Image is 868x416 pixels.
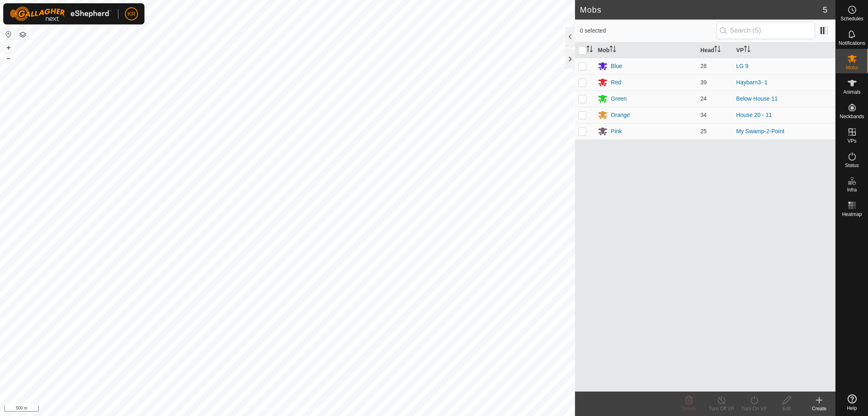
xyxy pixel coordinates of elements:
[770,405,803,412] div: Edit
[4,29,13,39] button: Reset Map
[738,405,770,412] div: Turn On VP
[705,405,738,412] div: Turn Off VP
[847,406,857,411] span: Help
[611,111,630,119] div: Orange
[700,112,707,118] span: 34
[839,41,865,46] span: Notifications
[736,63,748,69] a: LG 9
[840,114,864,119] span: Neckbands
[295,405,319,413] a: Contact Us
[610,47,616,53] p-sorticon: Activate to sort
[803,405,835,412] div: Create
[127,10,135,18] span: KR
[736,79,767,86] a: Haybarn3- 1
[733,42,835,58] th: VP
[682,406,696,412] span: Delete
[256,405,286,413] a: Privacy Policy
[580,5,823,15] h2: Mobs
[700,128,707,134] span: 25
[846,65,858,70] span: Mobs
[611,95,627,103] div: Green
[611,62,622,70] div: Blue
[717,22,815,39] input: Search (S)
[840,16,863,21] span: Schedules
[843,90,861,95] span: Animals
[842,212,862,217] span: Heatmap
[580,26,717,35] span: 0 selected
[611,78,621,87] div: Red
[736,95,778,102] a: Below House 11
[744,47,750,53] p-sorticon: Activate to sort
[18,30,28,40] button: Map Layers
[847,187,857,192] span: Infra
[4,53,13,63] button: –
[823,4,827,16] span: 5
[845,163,859,168] span: Status
[736,112,772,118] a: House 20 - 11
[700,63,707,69] span: 28
[700,79,707,86] span: 39
[700,95,707,102] span: 24
[595,42,697,58] th: Mob
[10,7,112,21] img: Gallagher Logo
[736,128,784,134] a: My Swamp-2-Point
[611,127,622,136] div: Pink
[4,43,13,53] button: +
[836,391,868,414] a: Help
[714,47,721,53] p-sorticon: Activate to sort
[847,139,856,143] span: VPs
[586,47,593,53] p-sorticon: Activate to sort
[697,42,733,58] th: Head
